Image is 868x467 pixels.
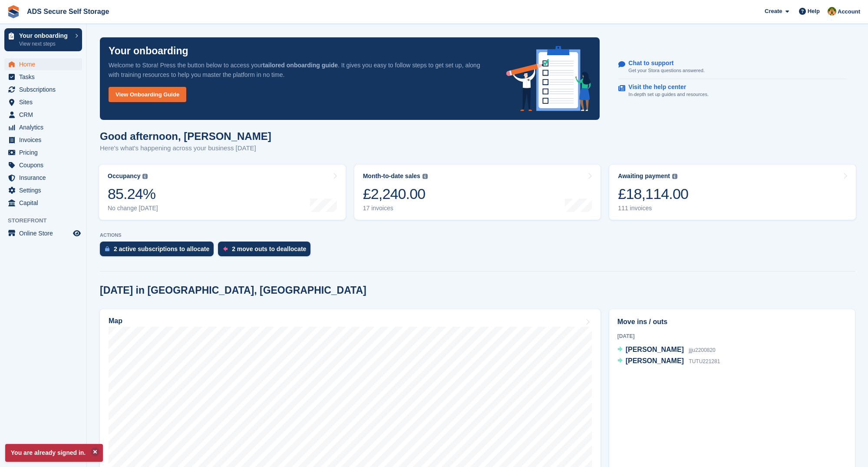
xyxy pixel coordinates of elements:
div: £2,240.00 [363,185,428,203]
span: Storefront [8,216,86,225]
div: [DATE] [617,332,847,340]
div: £18,114.00 [618,185,688,203]
a: menu [4,96,82,108]
img: stora-icon-8386f47178a22dfd0bd8f6a31ec36ba5ce8667c1dd55bd0f319d3a0aa187defe.svg [7,5,20,18]
img: Andrew Sargent [828,7,836,16]
div: Awaiting payment [618,172,670,180]
span: Settings [19,184,71,196]
img: onboarding-info-6c161a55d2c0e0a8cae90662b2fe09162a5109e8cc188191df67fb4f79e88e88.svg [506,46,591,111]
p: ACTIONS [100,232,855,238]
span: Capital [19,197,71,209]
a: menu [4,71,82,83]
img: icon-info-grey-7440780725fd019a000dd9b08b2336e03edf1995a4989e88bcd33f0948082b44.svg [672,174,677,179]
p: Your onboarding [109,46,188,56]
span: [PERSON_NAME] [626,357,684,364]
span: [PERSON_NAME] [626,346,684,353]
p: In-depth set up guides and resources. [628,91,709,98]
span: Pricing [19,146,71,159]
div: 17 invoices [363,205,428,212]
p: Your onboarding [19,33,71,39]
a: Awaiting payment £18,114.00 111 invoices [609,165,856,220]
strong: tailored onboarding guide [263,62,338,69]
div: 111 invoices [618,205,688,212]
span: Account [838,7,860,16]
a: menu [4,58,82,70]
p: Get your Stora questions answered. [628,67,704,74]
p: Here's what's happening across your business [DATE] [100,143,271,153]
a: menu [4,197,82,209]
h2: Move ins / outs [617,317,847,327]
p: View next steps [19,40,71,48]
p: Visit the help center [628,83,702,91]
a: menu [4,121,82,133]
a: menu [4,109,82,121]
a: [PERSON_NAME] jjju2200820 [617,344,716,356]
a: Preview store [72,228,82,238]
span: jjju2200820 [689,347,715,353]
p: Chat to support [628,60,697,67]
span: Subscriptions [19,83,71,96]
img: icon-info-grey-7440780725fd019a000dd9b08b2336e03edf1995a4989e88bcd33f0948082b44.svg [422,174,428,179]
a: [PERSON_NAME] TUTU221281 [617,356,720,367]
a: 2 active subscriptions to allocate [100,242,218,261]
span: Create [765,7,782,16]
p: Welcome to Stora! Press the button below to access your . It gives you easy to follow steps to ge... [109,60,492,79]
a: menu [4,146,82,159]
a: menu [4,227,82,239]
div: Month-to-date sales [363,172,420,180]
h2: Map [109,317,122,325]
a: Visit the help center In-depth set up guides and resources. [618,79,847,103]
div: No change [DATE] [108,205,158,212]
a: Your onboarding View next steps [4,28,82,51]
img: active_subscription_to_allocate_icon-d502201f5373d7db506a760aba3b589e785aa758c864c3986d89f69b8ff3... [105,246,109,252]
img: move_outs_to_deallocate_icon-f764333ba52eb49d3ac5e1228854f67142a1ed5810a6f6cc68b1a99e826820c5.svg [223,246,228,252]
a: Occupancy 85.24% No change [DATE] [99,165,346,220]
a: menu [4,184,82,196]
span: Help [808,7,820,16]
a: Chat to support Get your Stora questions answered. [618,55,847,79]
a: 2 move outs to deallocate [218,242,315,261]
a: menu [4,159,82,171]
span: Invoices [19,134,71,146]
span: CRM [19,109,71,121]
span: TUTU221281 [689,358,720,364]
a: menu [4,134,82,146]
span: Online Store [19,227,71,239]
span: Home [19,58,71,70]
div: 2 move outs to deallocate [232,245,306,252]
p: You are already signed in. [5,444,103,462]
a: menu [4,83,82,96]
span: Insurance [19,172,71,184]
span: Tasks [19,71,71,83]
div: 2 active subscriptions to allocate [114,245,209,252]
div: 85.24% [108,185,158,203]
a: ADS Secure Self Storage [23,4,112,19]
span: Sites [19,96,71,108]
div: Occupancy [108,172,140,180]
span: Coupons [19,159,71,171]
img: icon-info-grey-7440780725fd019a000dd9b08b2336e03edf1995a4989e88bcd33f0948082b44.svg [142,174,148,179]
h2: [DATE] in [GEOGRAPHIC_DATA], [GEOGRAPHIC_DATA] [100,285,366,296]
a: Month-to-date sales £2,240.00 17 invoices [354,165,601,220]
span: Analytics [19,121,71,133]
a: View Onboarding Guide [109,87,186,102]
a: menu [4,172,82,184]
h1: Good afternoon, [PERSON_NAME] [100,130,271,142]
